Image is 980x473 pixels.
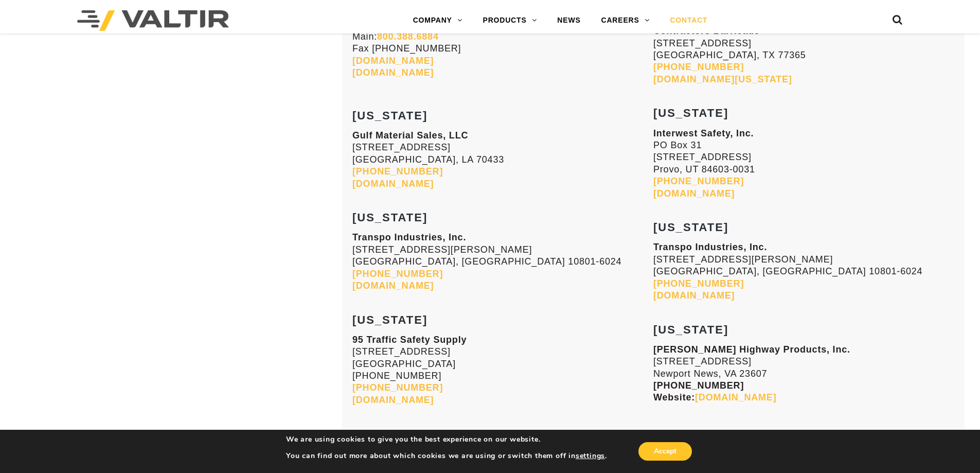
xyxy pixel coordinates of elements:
a: [DOMAIN_NAME] [653,290,735,301]
p: [STREET_ADDRESS] [GEOGRAPHIC_DATA], LA 70433 [352,130,653,190]
img: Valtir [77,10,229,31]
p: [STREET_ADDRESS][PERSON_NAME] [GEOGRAPHIC_DATA], [GEOGRAPHIC_DATA] 10801-6024 [352,232,653,292]
p: You can find out more about which cookies we are using or switch them off in . [286,451,607,461]
strong: Transpo Industries, Inc. [352,232,466,242]
strong: Transpo Industries, Inc. [653,242,767,252]
strong: [PERSON_NAME] Highway Products, Inc. [653,344,850,355]
a: [DOMAIN_NAME] [352,281,434,291]
a: 800.388.6884 [377,31,439,42]
a: CAREERS [591,10,660,31]
strong: 95 Traffic Safety Supply [352,335,467,345]
a: [DOMAIN_NAME] [352,179,434,189]
a: [PHONE_NUMBER] [653,62,744,72]
p: PO Box 31 [STREET_ADDRESS] Provo, UT 84603-0031 [653,128,954,200]
p: [STREET_ADDRESS] Newport News, VA 23607 [653,344,954,404]
a: PRODUCTS [473,10,547,31]
a: [DOMAIN_NAME] [352,67,434,78]
a: CONTACT [660,10,718,31]
p: [STREET_ADDRESS][PERSON_NAME] [GEOGRAPHIC_DATA], [GEOGRAPHIC_DATA] 10801-6024 [653,241,954,302]
strong: [US_STATE] [653,221,728,234]
a: [PHONE_NUMBER] [352,269,443,279]
a: [PHONE_NUMBER] [352,166,443,177]
a: [DOMAIN_NAME][US_STATE] [653,74,792,84]
strong: [US_STATE] [352,313,427,326]
strong: Contractors Barricade [653,26,760,36]
button: Accept [638,442,692,461]
strong: Interwest Safety, Inc. [653,128,754,138]
a: [DOMAIN_NAME] [695,392,776,402]
p: [STREET_ADDRESS] [GEOGRAPHIC_DATA] [PHONE_NUMBER] [352,334,653,406]
strong: [US_STATE] [653,107,728,119]
a: [DOMAIN_NAME] [352,395,434,405]
a: [PHONE_NUMBER] [653,278,744,289]
button: settings [576,451,605,461]
a: [PHONE_NUMBER] [653,176,744,186]
a: [DOMAIN_NAME] [352,56,434,66]
p: [STREET_ADDRESS] [GEOGRAPHIC_DATA], TX 77365 [653,25,954,85]
a: [PHONE_NUMBER] [352,382,443,393]
strong: [US_STATE] [352,211,427,224]
a: COMPANY [403,10,473,31]
strong: [US_STATE] [352,109,427,122]
strong: [US_STATE] [653,323,728,336]
a: [DOMAIN_NAME] [653,188,735,199]
strong: Gulf Material Sales, LLC [352,130,468,141]
p: We are using cookies to give you the best experience on our website. [286,435,607,444]
a: NEWS [547,10,591,31]
strong: [PHONE_NUMBER] Website: [653,380,776,402]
